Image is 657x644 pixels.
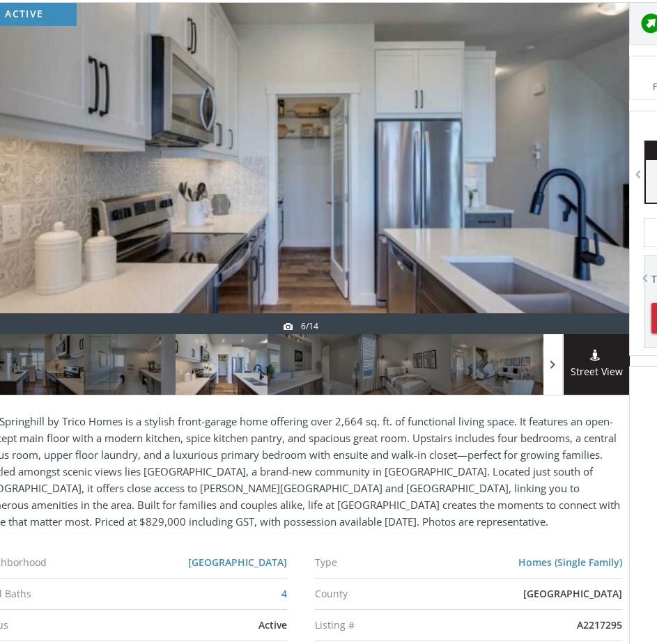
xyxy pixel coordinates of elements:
div: Listing # [315,620,431,630]
div: 6/14 [284,320,318,332]
span: [GEOGRAPHIC_DATA] [523,587,622,600]
div: County [315,589,431,599]
a: 4 [281,587,287,600]
span: Street View [564,364,630,380]
a: Homes (Single Family) [518,556,622,569]
span: Active [258,618,287,631]
span: A2217295 [577,618,622,631]
div: Type [315,558,431,567]
a: [GEOGRAPHIC_DATA] [188,556,287,569]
